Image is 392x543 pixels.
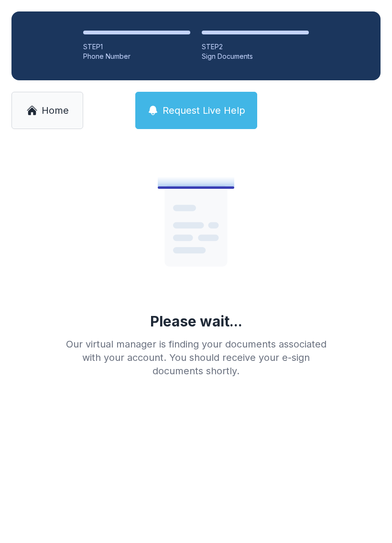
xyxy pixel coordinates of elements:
span: Request Live Help [163,104,245,117]
div: Sign Documents [202,52,309,61]
div: Our virtual manager is finding your documents associated with your account. You should receive yo... [58,337,334,378]
div: Phone Number [83,52,190,61]
span: Home [42,104,69,117]
div: STEP 2 [202,42,309,52]
div: STEP 1 [83,42,190,52]
div: Please wait... [150,313,242,330]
